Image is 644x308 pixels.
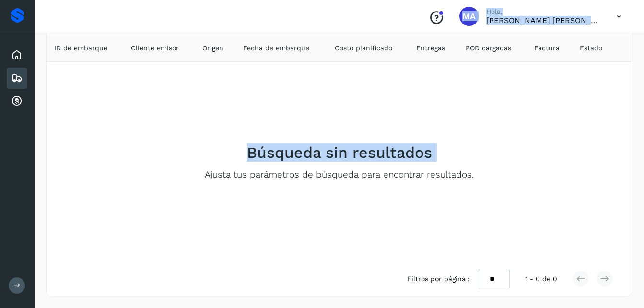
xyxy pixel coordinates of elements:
[7,68,27,89] div: Embarques
[247,143,432,162] h2: Búsqueda sin resultados
[335,43,392,53] span: Costo planificado
[407,274,470,284] span: Filtros por página :
[7,91,27,112] div: Cuentas por cobrar
[243,43,309,53] span: Fecha de embarque
[131,43,179,53] span: Cliente emisor
[534,43,560,53] span: Factura
[7,45,27,66] div: Inicio
[580,43,602,53] span: Estado
[416,43,445,53] span: Entregas
[205,169,474,180] p: Ajusta tus parámetros de búsqueda para encontrar resultados.
[486,16,601,25] p: MIGUEL ANGEL FRANCO AGUIRRE
[54,43,107,53] span: ID de embarque
[466,43,511,53] span: POD cargadas
[525,274,557,284] span: 1 - 0 de 0
[486,8,601,16] p: Hola,
[202,43,223,53] span: Origen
